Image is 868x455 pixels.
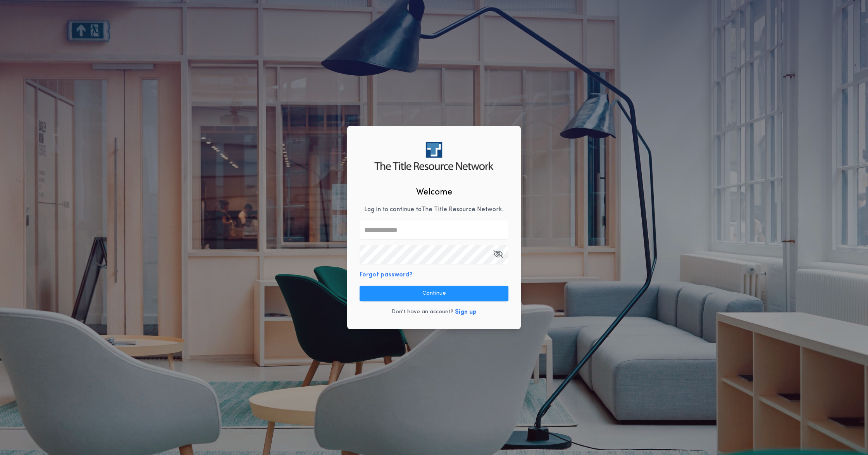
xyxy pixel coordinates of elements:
img: logo [374,142,493,170]
button: Sign up [455,307,477,317]
h2: Welcome [416,186,452,199]
button: Continue [360,286,508,301]
button: Forgot password? [360,270,413,280]
p: Log in to continue to The Title Resource Network . [364,205,504,214]
p: Don't have an account? [391,308,453,316]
